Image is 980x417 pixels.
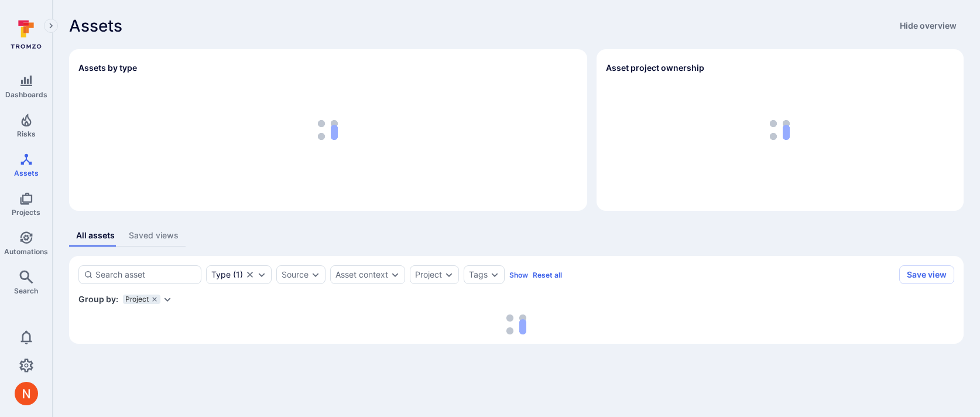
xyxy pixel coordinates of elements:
div: grouping parameters [123,295,172,304]
div: ( 1 ) [211,270,243,279]
button: Clear selection [245,270,255,279]
span: Automations [4,247,48,256]
button: Show [509,271,528,279]
button: Type(1) [211,270,243,279]
button: Hide overview [893,16,964,35]
span: Projects [12,208,40,217]
img: Loading... [506,315,526,334]
img: ACg8ocIprwjrgDQnDsNSk9Ghn5p5-B8DpAKWoJ5Gi9syOE4K59tr4Q=s96-c [15,382,38,405]
div: loading spinner [78,315,954,334]
button: Expand dropdown [444,270,454,279]
span: Group by: [78,293,118,305]
button: Reset all [533,271,562,279]
div: Type [211,270,231,279]
span: Assets [69,16,122,35]
button: Asset context [335,270,388,279]
span: Project [125,296,149,303]
span: Assets [14,169,39,177]
div: Neeren Patki [15,382,38,405]
div: Assets overview [60,40,964,211]
button: Expand dropdown [163,295,172,304]
span: Risks [17,129,36,138]
button: Expand dropdown [311,270,320,279]
button: Expand dropdown [390,270,400,279]
button: Save view [899,265,954,284]
input: Search asset [95,269,196,281]
div: assets tabs [69,225,964,247]
div: Saved views [129,230,179,241]
button: Expand dropdown [490,270,499,279]
div: Project [123,295,160,304]
span: Search [14,286,38,295]
button: Project [415,270,442,279]
button: Source [282,270,309,279]
span: Dashboards [5,90,47,99]
i: Expand navigation menu [47,21,55,31]
button: Expand dropdown [257,270,266,279]
h2: Assets by type [78,62,137,74]
button: Expand navigation menu [44,19,58,33]
button: Tags [469,270,488,279]
div: All assets [76,230,115,241]
h2: Asset project ownership [606,62,704,74]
